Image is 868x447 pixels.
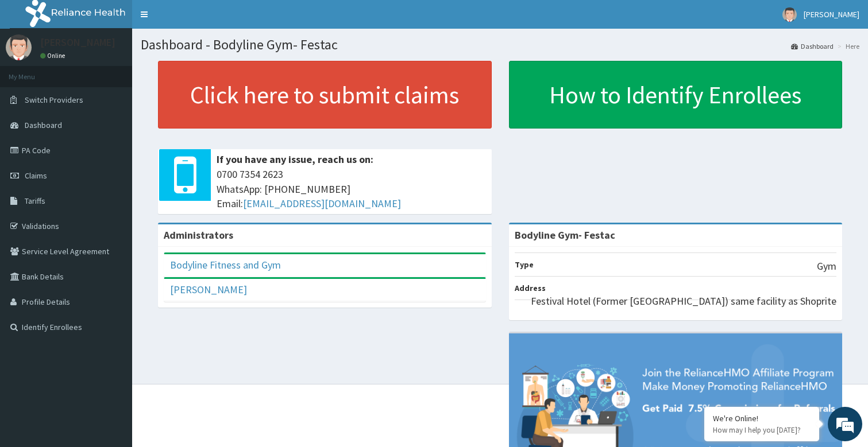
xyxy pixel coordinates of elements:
b: Address [515,283,546,293]
b: Type [515,259,534,270]
span: 0700 7354 2623 WhatsApp: [PHONE_NUMBER] Email: [217,167,486,211]
span: Switch Providers [25,95,83,105]
a: Online [40,52,68,60]
span: Dashboard [25,120,62,130]
img: User Image [6,34,32,60]
a: [PERSON_NAME] [170,283,247,296]
p: Gym [817,259,836,274]
span: [PERSON_NAME] [804,9,859,20]
a: How to Identify Enrollees [509,61,843,129]
p: Festival Hotel (Former [GEOGRAPHIC_DATA]) same facility as Shoprite [531,294,836,309]
strong: Bodyline Gym- Festac [515,228,615,242]
h1: Dashboard - Bodyline Gym- Festac [141,37,859,52]
span: Tariffs [25,196,45,206]
b: Administrators [164,228,233,242]
li: Here [835,41,859,51]
p: [PERSON_NAME] [40,37,115,48]
a: Dashboard [791,41,834,51]
div: We're Online! [713,413,811,423]
img: User Image [782,7,797,22]
span: Claims [25,170,47,181]
a: [EMAIL_ADDRESS][DOMAIN_NAME] [243,197,401,210]
b: If you have any issue, reach us on: [217,153,373,166]
a: Click here to submit claims [158,61,492,129]
p: How may I help you today? [713,425,811,435]
a: Bodyline Fitness and Gym [170,258,281,271]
